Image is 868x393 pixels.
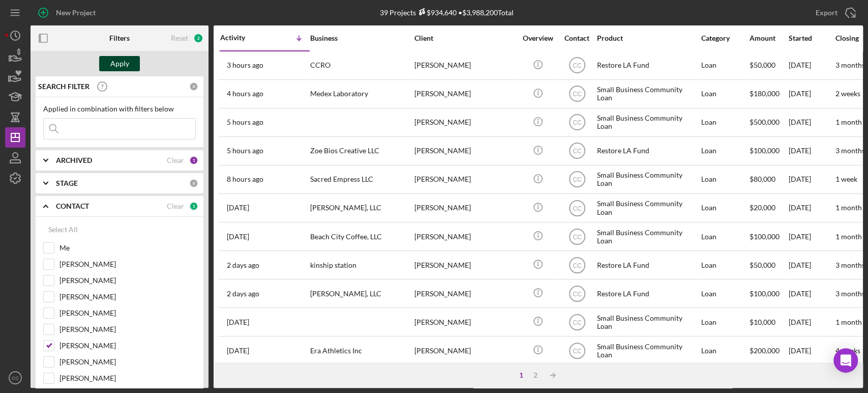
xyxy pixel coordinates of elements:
[528,371,543,379] div: 2
[789,223,834,250] div: [DATE]
[414,166,516,193] div: [PERSON_NAME]
[189,82,198,91] div: 0
[12,375,19,381] text: CC
[789,137,834,164] div: [DATE]
[750,346,780,355] span: $200,000
[701,137,749,164] div: Loan
[597,251,699,278] div: Restore LA Fund
[56,179,78,187] b: STAGE
[414,34,516,42] div: Client
[835,89,860,98] time: 2 weeks
[167,202,184,210] div: Clear
[750,203,775,212] span: $20,000
[227,261,259,269] time: 2025-10-13 05:44
[789,251,834,278] div: [DATE]
[789,34,834,42] div: Started
[701,52,749,79] div: Loan
[573,148,582,155] text: CC
[227,290,259,298] time: 2025-10-13 00:37
[750,34,788,42] div: Amount
[416,8,457,17] div: $934,640
[414,251,516,278] div: [PERSON_NAME]
[597,80,699,107] div: Small Business Community Loan
[414,337,516,364] div: [PERSON_NAME]
[414,280,516,307] div: [PERSON_NAME]
[59,341,196,351] label: [PERSON_NAME]
[310,194,412,221] div: [PERSON_NAME], LLC
[573,176,582,183] text: CC
[59,292,196,302] label: [PERSON_NAME]
[835,346,860,355] time: 4 weeks
[59,308,196,318] label: [PERSON_NAME]
[597,166,699,193] div: Small Business Community Loan
[310,34,412,42] div: Business
[597,137,699,164] div: Restore LA Fund
[597,337,699,364] div: Small Business Community Loan
[573,262,582,269] text: CC
[56,156,92,164] b: ARCHIVED
[110,56,129,71] div: Apply
[573,290,582,297] text: CC
[701,194,749,221] div: Loan
[189,179,198,188] div: 0
[701,34,749,42] div: Category
[701,166,749,193] div: Loan
[597,308,699,335] div: Small Business Community Loan
[597,109,699,136] div: Small Business Community Loan
[835,203,862,212] time: 1 month
[789,52,834,79] div: [DATE]
[750,175,775,183] span: $80,000
[701,308,749,335] div: Loan
[835,61,865,69] time: 3 months
[310,337,412,364] div: Era Athletics Inc
[519,34,557,42] div: Overview
[573,205,582,212] text: CC
[833,348,858,373] div: Open Intercom Messenger
[48,219,78,240] div: Select All
[310,137,412,164] div: Zoe Bios Creative LLC
[750,232,780,241] span: $100,000
[227,318,249,326] time: 2025-10-11 18:17
[227,347,249,355] time: 2025-10-10 19:28
[789,194,834,221] div: [DATE]
[701,80,749,107] div: Loan
[835,318,862,326] time: 1 month
[701,251,749,278] div: Loan
[835,118,862,126] time: 1 month
[701,109,749,136] div: Loan
[835,232,862,241] time: 1 month
[789,166,834,193] div: [DATE]
[38,82,89,91] b: SEARCH FILTER
[59,324,196,334] label: [PERSON_NAME]
[227,175,263,183] time: 2025-10-14 17:00
[31,3,106,23] button: New Project
[380,8,514,17] div: 39 Projects • $3,988,200 Total
[227,90,263,98] time: 2025-10-14 20:02
[43,105,196,113] div: Applied in combination with filters below
[414,109,516,136] div: [PERSON_NAME]
[750,146,780,155] span: $100,000
[193,33,203,43] div: 2
[816,3,837,23] div: Export
[189,156,198,165] div: 1
[573,319,582,326] text: CC
[573,91,582,98] text: CC
[414,223,516,250] div: [PERSON_NAME]
[789,280,834,307] div: [DATE]
[56,202,89,210] b: CONTACT
[573,348,582,355] text: CC
[310,280,412,307] div: [PERSON_NAME], LLC
[414,194,516,221] div: [PERSON_NAME]
[99,56,140,71] button: Apply
[597,223,699,250] div: Small Business Community Loan
[514,371,528,379] div: 1
[789,80,834,107] div: [DATE]
[750,261,775,269] span: $50,000
[558,34,596,42] div: Contact
[597,52,699,79] div: Restore LA Fund
[597,194,699,221] div: Small Business Community Loan
[189,202,198,211] div: 1
[167,156,184,164] div: Clear
[750,118,780,126] span: $500,000
[750,289,780,298] span: $100,000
